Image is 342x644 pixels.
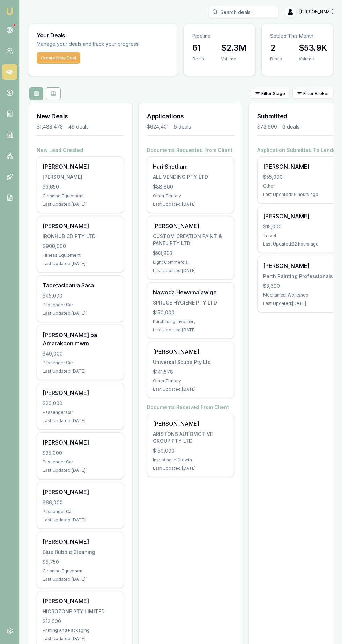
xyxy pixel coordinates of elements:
[43,310,118,316] div: Last Updated: [DATE]
[153,233,228,247] div: CUSTOM CREATION PAINT & PANEL PTY LTD
[303,91,329,96] span: Filter Broker
[43,162,118,171] div: [PERSON_NAME]
[43,243,118,250] div: $900,000
[263,241,339,247] div: Last Updated: 22 hours ago
[37,111,124,121] h3: New Deals
[43,410,118,415] div: Passenger Car
[153,327,228,333] div: Last Updated: [DATE]
[263,212,339,220] div: [PERSON_NAME]
[263,223,339,230] div: $15,000
[43,438,118,447] div: [PERSON_NAME]
[153,359,228,366] div: Universal Scuba Pty Ltd
[43,174,118,181] div: [PERSON_NAME]
[263,233,339,239] div: Travel
[43,281,118,290] div: Taoetasioatua Sasa
[43,488,118,496] div: [PERSON_NAME]
[263,192,339,197] div: Last Updated: 16 hours ago
[43,331,118,347] div: [PERSON_NAME] pa Amarakoon mwm
[37,123,63,130] div: $1,488,473
[37,32,169,38] h3: Your Deals
[37,52,80,64] button: Create New Deal
[263,262,339,270] div: [PERSON_NAME]
[147,123,169,130] div: $624,401
[153,431,228,445] div: ARISTONS AUTOMOTIVE GROUP PTY LTD
[153,387,228,392] div: Last Updated: [DATE]
[43,577,118,582] div: Last Updated: [DATE]
[43,468,118,473] div: Last Updated: [DATE]
[43,233,118,240] div: IRONHUB CD PTY LTD
[43,568,118,574] div: Cleaning Equipment
[270,56,282,62] div: Deals
[43,597,118,605] div: [PERSON_NAME]
[43,509,118,514] div: Passenger Car
[43,449,118,456] div: $35,000
[209,6,278,18] input: Search deals
[153,202,228,207] div: Last Updated: [DATE]
[270,32,325,39] p: Settled This Month
[221,42,246,53] h3: $2.3M
[292,89,334,98] button: Filter Broker
[43,389,118,397] div: [PERSON_NAME]
[43,202,118,207] div: Last Updated: [DATE]
[263,273,339,280] div: Perth Painting Professionals
[263,292,339,298] div: Mechanical Workshop
[192,56,204,62] div: Deals
[283,123,299,130] div: 3 deals
[147,111,234,121] h3: Applications
[153,368,228,375] div: $141,578
[153,309,228,316] div: $150,000
[153,162,228,171] div: Hari Shotham
[43,368,118,374] div: Last Updated: [DATE]
[43,360,118,366] div: Passenger Car
[299,42,327,53] h3: $53.9K
[251,89,290,98] button: Filter Stage
[153,288,228,297] div: Nawoda Hewamalawige
[153,183,228,190] div: $88,860
[43,549,118,556] div: Blue Bubble Cleaning
[43,222,118,230] div: [PERSON_NAME]
[43,608,118,615] div: HIGROZONE PTY LIMITED
[43,193,118,199] div: Cleaning Equipment
[6,7,14,15] img: emu-icon-u.png
[153,378,228,384] div: Other Tertiary
[43,517,118,523] div: Last Updated: [DATE]
[153,457,228,463] div: Investing In Growth
[37,147,124,154] h4: New Lead Created
[153,174,228,181] div: ALL VENDING PTY LTD
[153,250,228,257] div: $93,963
[153,466,228,471] div: Last Updated: [DATE]
[147,404,234,411] h4: Documents Received From Client
[263,162,339,171] div: [PERSON_NAME]
[192,42,204,53] h3: 61
[43,636,118,642] div: Last Updated: [DATE]
[43,499,118,506] div: $66,000
[147,147,234,154] h4: Documents Requested From Client
[299,9,334,15] span: [PERSON_NAME]
[153,222,228,230] div: [PERSON_NAME]
[299,56,327,62] div: Volume
[153,299,228,306] div: SPRUCE HYGIENE PTY LTD
[153,268,228,273] div: Last Updated: [DATE]
[174,123,191,130] div: 5 deals
[43,261,118,266] div: Last Updated: [DATE]
[192,32,247,39] p: Pipeline
[263,183,339,189] div: Other
[43,350,118,357] div: $40,000
[261,91,285,96] span: Filter Stage
[153,193,228,199] div: Other Tertiary
[257,123,277,130] div: $73,690
[43,400,118,407] div: $20,000
[43,618,118,625] div: $12,000
[153,319,228,324] div: Purchasing Inventory
[43,292,118,299] div: $45,000
[43,537,118,546] div: [PERSON_NAME]
[43,628,118,633] div: Printing And Packaging
[43,253,118,258] div: Fitness Equipment
[221,56,246,62] div: Volume
[153,347,228,356] div: [PERSON_NAME]
[43,418,118,424] div: Last Updated: [DATE]
[43,558,118,565] div: $5,750
[153,419,228,428] div: [PERSON_NAME]
[37,40,169,48] p: Manage your deals and track your progress.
